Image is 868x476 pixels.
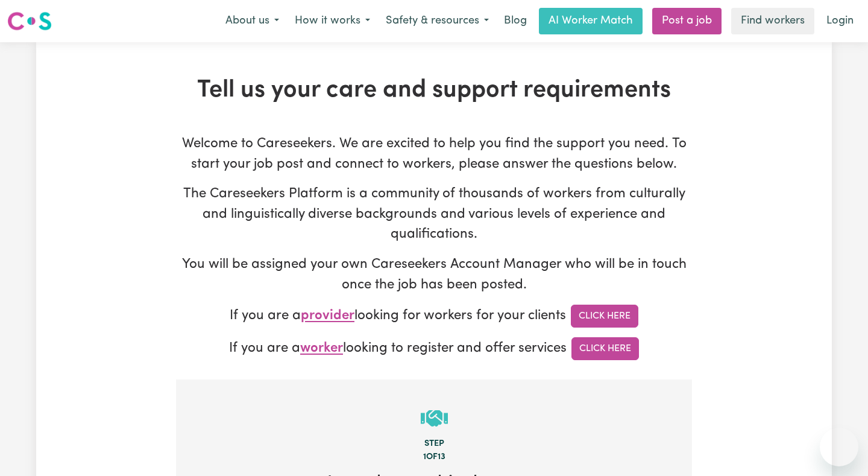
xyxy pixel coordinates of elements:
button: About us [218,8,287,34]
a: AI Worker Match [539,8,643,34]
div: Step [195,437,673,451]
span: provider [301,309,354,323]
a: Careseekers logo [7,7,52,35]
img: Careseekers logo [7,10,52,32]
a: Click Here [571,305,638,328]
p: If you are a looking to register and offer services [176,337,692,360]
a: Find workers [731,8,814,34]
iframe: Button to launch messaging window [820,428,858,466]
a: Blog [497,8,534,34]
button: Safety & resources [378,8,497,34]
span: worker [300,342,343,356]
p: You will be assigned your own Careseekers Account Manager who will be in touch once the job has b... [176,255,692,295]
a: Login [819,8,861,34]
h1: Tell us your care and support requirements [176,76,692,105]
button: How it works [287,8,378,34]
p: If you are a looking for workers for your clients [176,305,692,328]
p: The Careseekers Platform is a community of thousands of workers from culturally and linguisticall... [176,184,692,245]
div: 1 of 13 [195,451,673,464]
a: Click Here [571,337,639,360]
a: Post a job [652,8,722,34]
p: Welcome to Careseekers. We are excited to help you find the support you need. To start your job p... [176,134,692,174]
